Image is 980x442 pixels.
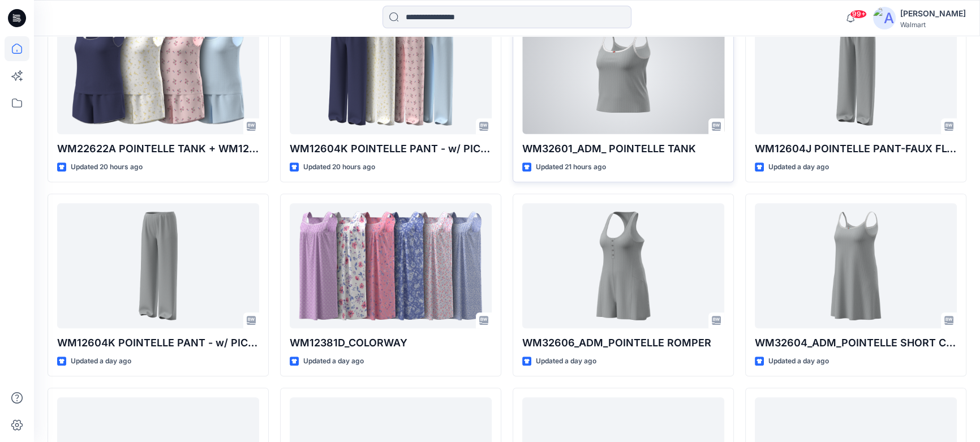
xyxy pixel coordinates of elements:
p: Updated a day ago [768,161,829,173]
p: Updated a day ago [303,355,364,367]
a: WM22622A POINTELLE TANK + WM12605K POINTELLE SHORT -w- PICOT_COLORWAY [57,9,259,134]
p: WM12604J POINTELLE PANT-FAUX FLY & BUTTONS + PICOT [755,141,957,157]
p: WM22622A POINTELLE TANK + WM12605K POINTELLE SHORT -w- PICOT_COLORWAY [57,141,259,157]
p: Updated 20 hours ago [71,161,143,173]
p: WM32601_ADM_ POINTELLE TANK [522,141,724,157]
a: WM12604K POINTELLE PANT - w/ PICOT_COLORWAY [290,9,492,134]
p: Updated 21 hours ago [536,161,606,173]
a: WM12604J POINTELLE PANT-FAUX FLY & BUTTONS + PICOT [755,9,957,134]
p: WM32604_ADM_POINTELLE SHORT CHEMISE [755,335,957,351]
div: [PERSON_NAME] [900,7,966,20]
p: Updated a day ago [536,355,596,367]
p: WM12604K POINTELLE PANT - w/ PICOT_COLORWAY [290,141,492,157]
p: WM12604K POINTELLE PANT - w/ PICOT [57,335,259,351]
a: WM32606_ADM_POINTELLE ROMPER [522,203,724,328]
div: Walmart [900,20,966,29]
a: WM32601_ADM_ POINTELLE TANK [522,9,724,134]
p: Updated a day ago [71,355,131,367]
a: WM12381D_COLORWAY [290,203,492,328]
p: Updated 20 hours ago [303,161,375,173]
a: WM32604_ADM_POINTELLE SHORT CHEMISE [755,203,957,328]
p: Updated a day ago [768,355,829,367]
p: WM32606_ADM_POINTELLE ROMPER [522,335,724,351]
img: avatar [873,7,896,29]
a: WM12604K POINTELLE PANT - w/ PICOT [57,203,259,328]
span: 99+ [850,10,867,19]
p: WM12381D_COLORWAY [290,335,492,351]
